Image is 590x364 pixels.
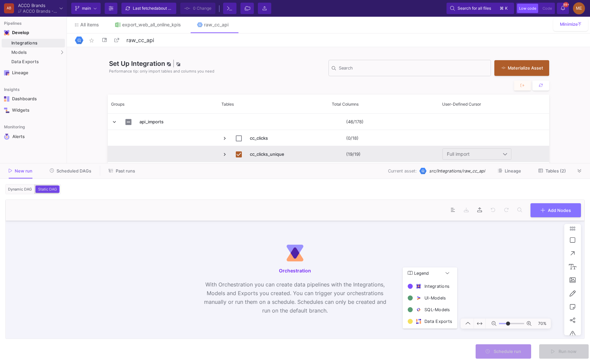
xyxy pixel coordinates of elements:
[7,186,33,193] button: Dynamic DAG
[7,187,33,192] span: Dynamic DAG
[416,295,421,300] img: model-ui.svg
[543,6,552,11] span: Code
[2,57,65,66] a: Data Exports
[202,280,388,315] p: With Orchestration you can create data pipelines with the Integrations, Models and Exports you cr...
[346,119,364,124] y42-import-column-renderer: (46/178)
[279,268,311,273] mat-card-title: Orchestration
[2,39,65,47] a: Integrations
[75,36,83,44] img: Logo
[2,131,65,142] a: Navigation iconAlerts
[339,67,488,72] input: Search for Tables, Columns, etc.
[4,3,14,13] div: AB
[505,4,508,12] span: k
[1,166,40,176] button: New run
[2,68,65,78] a: Navigation iconLineage
[424,283,450,289] div: Integrations
[35,186,60,193] button: Static DAG
[80,22,99,27] span: All items
[101,166,143,176] button: Past runs
[429,168,485,174] span: src/Integrations/raw_cc_api
[447,3,514,14] button: Search for all files⌘k
[11,50,27,55] span: Models
[2,94,65,104] a: Navigation iconDashboards
[332,102,359,107] span: Total Columns
[388,168,417,174] span: Current asset:
[108,130,549,146] div: Press SPACE to select this row.
[287,245,303,261] img: orchestration.svg
[534,318,549,330] span: 70%
[563,2,569,7] span: 99+
[416,307,421,312] img: model-sql.svg
[403,267,457,279] mat-expansion-panel-header: Legend
[4,70,9,76] img: Navigation icon
[57,168,91,173] span: Scheduled DAGs
[108,59,328,77] div: Set Up Integration
[416,319,421,324] img: data-export.svg
[12,96,56,102] div: Dashboards
[419,167,426,174] img: Google BigQuery
[197,22,203,28] img: Tab icon
[109,69,214,74] span: Performance tip: only import tables and columns you need
[4,134,10,140] img: Navigation icon
[18,3,57,8] div: ACCO Brands
[505,168,521,173] span: Lineage
[573,2,585,14] div: ME
[133,3,173,13] div: Last fetched
[12,108,56,113] div: Widgets
[458,3,491,13] span: Search for all files
[111,102,124,107] span: Groups
[173,59,175,68] span: |
[2,27,65,38] mat-expansion-panel-header: Navigation iconDevelop
[12,30,22,35] div: Develop
[416,284,421,289] img: integration.svg
[12,70,56,76] div: Lineage
[494,60,549,76] button: Materialize Asset
[122,22,181,27] div: export_web_all_online_kpis
[2,105,65,116] a: Navigation iconWidgets
[37,187,58,192] span: Static DAG
[530,166,574,176] button: Tables (2)
[23,9,57,13] div: ACCO Brands - Main
[442,102,481,107] span: User-Defined Cursor
[204,22,228,27] div: raw_cc_api
[250,135,268,141] y42-source-table-renderer: cc_clicks
[108,114,549,130] div: Press SPACE to select this row.
[501,65,539,71] div: Materialize Asset
[517,4,538,13] button: Low code
[11,59,63,65] div: Data Exports
[108,162,549,178] div: Press SPACE to select this row.
[519,6,536,11] span: Low code
[571,2,585,14] button: ME
[71,3,101,14] button: main
[346,151,361,157] y42-import-column-renderer: (19/19)
[121,3,176,14] button: Last fetchedabout 5 hours ago
[530,203,581,218] button: Add Nodes
[12,134,56,140] div: Alerts
[4,108,9,113] img: Navigation icon
[221,102,234,107] span: Tables
[42,166,100,176] button: Scheduled DAGs
[4,96,9,102] img: Navigation icon
[557,3,569,14] button: 99+
[540,4,554,13] button: Code
[4,30,9,35] img: Navigation icon
[11,40,63,46] div: Integrations
[546,168,566,173] span: Tables (2)
[115,22,121,28] img: Tab icon
[88,36,96,44] mat-icon: star_border
[15,168,32,173] span: New run
[156,6,190,11] span: about 5 hours ago
[116,168,135,173] span: Past runs
[424,295,446,301] div: UI-Models
[490,166,529,176] button: Lineage
[346,135,359,141] y42-import-column-renderer: (0/18)
[447,151,470,157] span: Full import
[500,4,504,12] span: ⌘
[424,318,452,325] div: Data Exports
[408,270,428,276] span: Legend
[139,114,214,130] span: api_imports
[82,3,91,13] span: main
[498,4,510,12] button: ⌘k
[250,151,284,157] y42-source-table-renderer: cc_clicks_unique
[424,307,450,313] div: SQL-Models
